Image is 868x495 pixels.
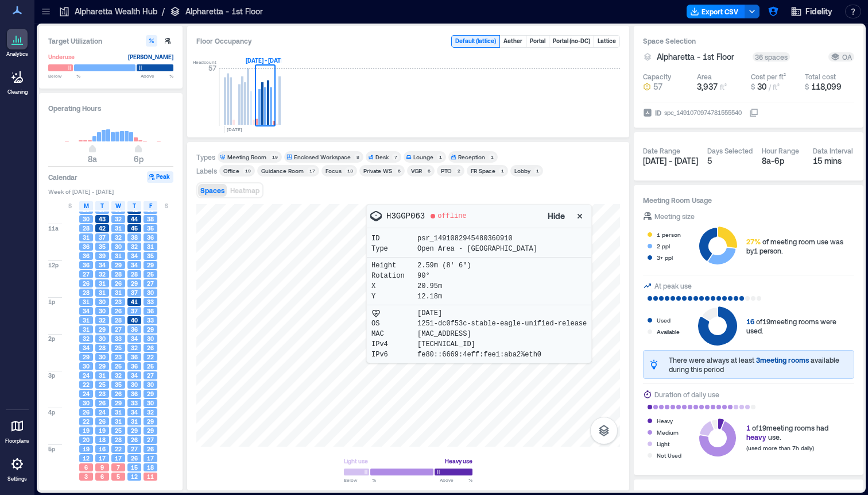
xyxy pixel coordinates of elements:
[371,261,417,270] p: Height
[654,389,719,400] div: Duration of daily use
[458,153,485,161] div: Reception
[99,344,106,352] span: 28
[83,371,90,379] span: 24
[147,270,154,278] span: 25
[131,362,138,370] span: 36
[756,356,809,364] span: 3 meeting rooms
[99,436,106,444] span: 18
[147,224,154,232] span: 35
[147,381,154,389] span: 30
[417,244,537,254] p: Open Area - [GEOGRAPHIC_DATA]
[657,326,680,337] div: Available
[371,350,417,359] p: IPv6
[147,371,154,379] span: 27
[147,243,154,251] span: 31
[325,167,342,175] div: Focus
[5,438,29,444] p: Floorplans
[115,233,122,241] span: 32
[147,316,154,324] span: 33
[643,35,854,47] h3: Space Selection
[83,289,90,297] span: 28
[746,424,750,432] span: 1
[115,270,122,278] span: 28
[131,325,138,333] span: 36
[83,445,90,453] span: 19
[75,6,157,17] p: Alpharetta Wealth Hub
[751,72,786,81] div: Cost per ft²
[83,390,90,398] span: 24
[48,298,55,306] span: 1p
[657,252,673,263] div: 3+ ppl
[746,237,854,255] div: of meeting room use was by 1 person .
[83,427,90,435] span: 19
[131,353,138,361] span: 36
[131,298,138,306] span: 41
[115,261,122,269] span: 29
[227,153,266,161] div: Meeting Room
[84,463,88,471] span: 6
[769,83,780,91] span: / ft²
[147,344,154,352] span: 26
[131,399,138,407] span: 33
[99,243,106,251] span: 35
[99,454,106,462] span: 17
[749,108,758,117] button: IDspc_1491070974781555540
[371,340,417,349] p: IPv4
[147,233,154,241] span: 36
[746,444,814,451] span: (used more than 7h daily)
[413,153,433,161] div: Lounge
[657,51,748,63] button: Alpharetta - 1st Floor
[99,362,106,370] span: 29
[643,72,671,81] div: Capacity
[83,215,90,223] span: 30
[411,167,422,175] div: VGR
[345,167,355,174] div: 13
[643,146,680,155] div: Date Range
[697,72,712,81] div: Area
[417,319,587,328] p: 1251-dc0f53c-stable-eagle-unified-release
[196,166,217,175] div: Labels
[131,279,138,287] span: 29
[48,224,59,232] span: 11a
[445,455,472,467] div: Heavy use
[223,167,239,175] div: Office
[100,201,104,210] span: T
[270,154,280,160] div: 19
[83,335,90,343] span: 32
[83,233,90,241] span: 31
[99,335,106,343] span: 30
[344,455,368,467] div: Light use
[147,335,154,343] span: 30
[526,36,549,47] button: Portal
[115,408,122,416] span: 31
[307,167,317,174] div: 17
[751,81,800,93] button: $ 30 / ft²
[371,292,417,301] p: Y
[99,417,106,425] span: 26
[2,412,33,448] a: Floorplans
[452,36,499,47] button: Default (lattice)
[425,167,432,174] div: 6
[371,319,417,328] p: OS
[354,154,361,160] div: 8
[746,433,766,441] span: heavy
[115,381,122,389] span: 35
[7,89,28,95] p: Cleaning
[669,355,849,374] div: There were always at least available during this period
[48,72,80,79] span: Below %
[654,280,692,291] div: At peak use
[437,154,444,160] div: 1
[196,35,442,48] div: Floor Occupancy
[147,445,154,453] span: 26
[99,233,106,241] span: 37
[417,329,471,339] p: [MAC_ADDRESS]
[115,445,122,453] span: 22
[48,371,55,379] span: 3p
[99,224,106,232] span: 42
[115,362,122,370] span: 25
[115,454,122,462] span: 17
[48,408,55,416] span: 4p
[131,224,138,232] span: 45
[99,298,106,306] span: 30
[147,417,154,425] span: 29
